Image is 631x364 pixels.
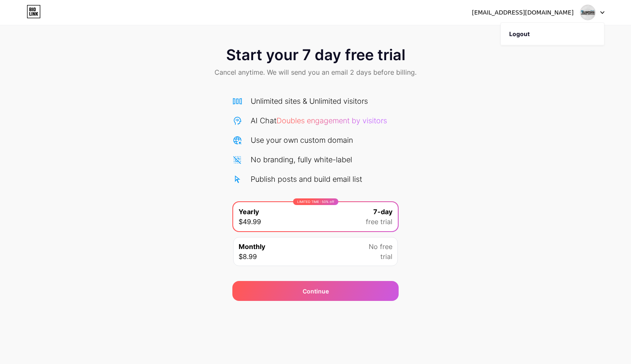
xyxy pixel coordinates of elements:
span: No free [369,242,392,252]
span: Doubles engagement by visitors [276,116,387,125]
span: $8.99 [239,252,257,261]
div: [EMAIL_ADDRESS][DOMAIN_NAME] [472,8,574,17]
span: $49.99 [239,217,261,227]
div: AI Chat [251,115,387,126]
div: LIMITED TIME : 50% off [293,198,338,205]
div: Unlimited sites & Unlimited visitors [251,95,368,107]
div: Continue [303,287,329,296]
div: Publish posts and build email list [251,173,362,185]
div: No branding, fully white-label [251,154,352,165]
div: Use your own custom domain [251,134,353,146]
img: pjzonasur [580,5,596,20]
span: trial [380,252,392,261]
span: Start your 7 day free trial [226,46,405,63]
span: Cancel anytime. We will send you an email 2 days before billing. [214,67,417,77]
span: 7-day [373,207,392,217]
span: Yearly [239,207,259,217]
span: free trial [366,217,392,227]
span: Monthly [239,242,265,252]
li: Logout [501,23,604,45]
